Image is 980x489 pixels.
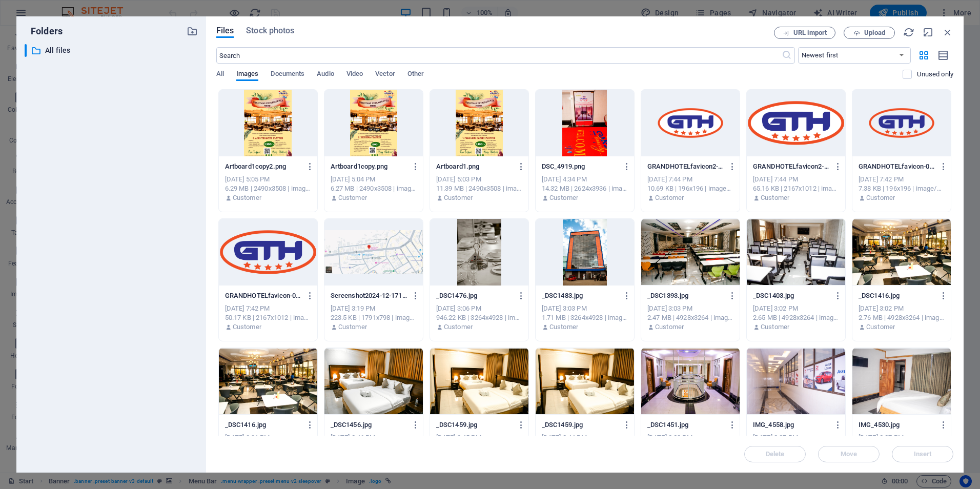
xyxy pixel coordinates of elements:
p: All files [45,45,179,56]
div: ​ [25,44,27,57]
div: [DATE] 5:04 PM [331,175,417,184]
p: IMG_4530.jpg [859,420,935,430]
p: Artboard1copy.png [331,162,407,171]
p: Customer [655,322,684,332]
span: Upload [864,30,885,36]
div: 2.47 MB | 4928x3264 | image/jpeg [647,313,733,322]
p: Customer [549,193,578,202]
i: Minimize [923,27,934,38]
i: Create new folder [187,26,198,37]
span: Video [346,68,363,82]
div: 65.16 KB | 2167x1012 | image/png [753,184,839,193]
p: GRANDHOTELfavicon2-01.png [647,162,724,171]
p: _DSC1403.jpg [753,291,830,300]
p: _DSC1393.jpg [647,291,724,300]
p: _DSC1416.jpg [225,420,302,430]
span: Vector [375,68,395,82]
div: [DATE] 2:27 PM [859,433,945,442]
div: 50.17 KB | 2167x1012 | image/png [225,313,311,322]
input: Search [216,47,782,64]
p: _DSC1459.jpg [542,420,619,430]
p: IMG_4558.jpg [753,420,830,430]
div: 6.29 MB | 2490x3508 | image/png [225,184,311,193]
p: Customer [444,322,473,332]
p: Artboard1copy2.png [225,162,302,171]
div: 2.76 MB | 4928x3264 | image/jpeg [859,313,945,322]
button: URL import [774,27,835,39]
p: GRANDHOTELfavicon2-01.png [753,162,830,171]
p: Customer [655,193,684,202]
span: URL import [793,30,827,36]
p: GRANDHOTELfavicon-01.png [859,162,935,171]
p: _DSC1476.jpg [436,291,513,300]
span: Other [407,68,424,82]
div: [DATE] 2:27 PM [753,433,839,442]
div: 2.65 MB | 4928x3264 | image/jpeg [753,313,839,322]
div: 6.27 MB | 2490x3508 | image/png [331,184,417,193]
div: 11.39 MB | 2490x3508 | image/png [436,184,522,193]
div: [DATE] 5:05 PM [225,175,311,184]
p: Customer [866,322,895,332]
button: Upload [844,27,895,39]
div: 946.22 KB | 3264x4928 | image/jpeg [436,313,522,322]
span: Audio [317,68,334,82]
p: _DSC1456.jpg [331,420,407,430]
div: [DATE] 2:45 PM [436,433,522,442]
div: [DATE] 2:28 PM [647,433,733,442]
span: All [216,68,224,82]
i: Close [942,27,953,38]
p: Customer [444,193,473,202]
div: [DATE] 3:19 PM [331,304,417,313]
div: [DATE] 3:03 PM [542,304,628,313]
div: [DATE] 3:02 PM [859,304,945,313]
div: 10.69 KB | 196x196 | image/png [647,184,733,193]
div: [DATE] 2:44 PM [542,433,628,442]
div: 14.32 MB | 2624x3936 | image/png [542,184,628,193]
div: [DATE] 7:42 PM [859,175,945,184]
p: Folders [25,25,63,38]
div: [DATE] 2:46 PM [331,433,417,442]
div: [DATE] 7:44 PM [647,175,733,184]
p: _DSC1416.jpg [859,291,935,300]
p: Customer [338,193,367,202]
div: [DATE] 3:06 PM [436,304,522,313]
div: [DATE] 7:44 PM [753,175,839,184]
p: Customer [866,193,895,202]
p: Customer [233,322,261,332]
div: [DATE] 7:42 PM [225,304,311,313]
div: [DATE] 3:02 PM [753,304,839,313]
div: [DATE] 3:01 PM [225,433,311,442]
div: [DATE] 5:03 PM [436,175,522,184]
p: _DSC1451.jpg [647,420,724,430]
span: Stock photos [246,25,294,37]
p: Screenshot2024-12-17171521.jpg [331,291,407,300]
span: Files [216,25,234,37]
p: DSC_4919.png [542,162,619,171]
div: 7.38 KB | 196x196 | image/png [859,184,945,193]
span: Documents [271,68,304,82]
p: GRANDHOTELfavicon-01.png [225,291,302,300]
p: Displays only files that are not in use on the website. Files added during this session can still... [917,70,953,79]
div: [DATE] 3:03 PM [647,304,733,313]
p: Customer [761,322,789,332]
div: 223.5 KB | 1791x798 | image/jpeg [331,313,417,322]
p: Artboard1.png [436,162,513,171]
i: Reload [903,27,914,38]
div: 1.71 MB | 3264x4928 | image/jpeg [542,313,628,322]
p: Customer [233,193,261,202]
p: Customer [338,322,367,332]
p: Customer [761,193,789,202]
span: Images [236,68,259,82]
p: _DSC1483.jpg [542,291,619,300]
p: _DSC1459.jpg [436,420,513,430]
p: Customer [549,322,578,332]
div: [DATE] 4:34 PM [542,175,628,184]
